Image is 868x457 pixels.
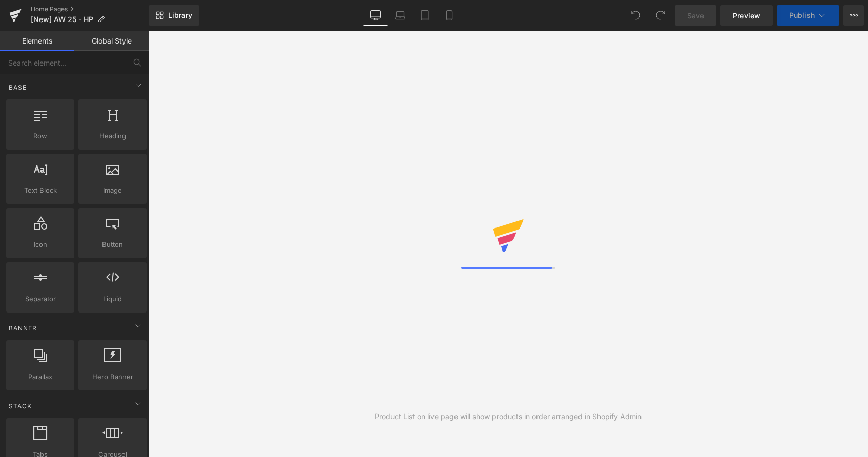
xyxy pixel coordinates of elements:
span: Button [81,239,143,250]
div: Product List on live page will show products in order arranged in Shopify Admin [375,411,642,422]
span: Save [687,10,704,21]
span: [New] AW 25 - HP [31,15,93,24]
span: Text Block [9,185,71,196]
span: Parallax [9,371,71,382]
a: Mobile [437,5,462,26]
span: Base [8,82,28,92]
span: Stack [8,401,33,411]
span: Row [9,131,71,141]
span: Preview [733,10,760,21]
a: Global Style [74,31,149,51]
a: New Library [149,5,199,26]
button: Redo [650,5,671,26]
a: Preview [720,5,773,26]
span: Hero Banner [81,371,143,382]
a: Home Pages [31,5,149,13]
span: Liquid [81,294,143,304]
span: Image [81,185,143,196]
button: Undo [626,5,646,26]
span: Icon [9,239,71,250]
a: Laptop [388,5,412,26]
a: Tablet [412,5,437,26]
span: Separator [9,294,71,304]
span: Library [168,11,192,20]
span: Heading [81,131,143,141]
button: More [843,5,864,26]
button: Publish [777,5,839,26]
span: Banner [8,323,38,333]
a: Desktop [363,5,388,26]
span: Publish [789,11,815,19]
